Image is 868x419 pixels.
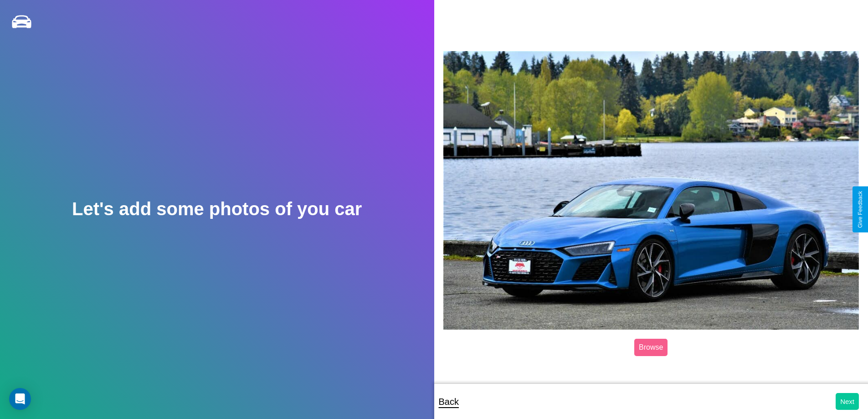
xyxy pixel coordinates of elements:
button: Next [836,393,859,410]
img: posted [443,51,859,330]
div: Open Intercom Messenger [9,388,31,410]
h2: Let's add some photos of you car [72,199,362,219]
p: Back [439,393,459,410]
div: Give Feedback [857,191,863,228]
label: Browse [634,339,668,356]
